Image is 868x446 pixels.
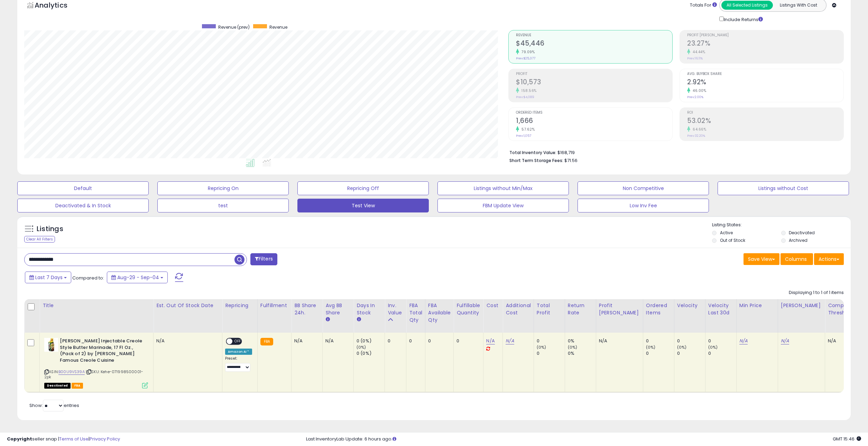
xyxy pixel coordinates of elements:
div: 0 (0%) [357,350,385,357]
small: Prev: $25,377 [516,56,535,60]
span: All listings that are unavailable for purchase on Amazon for any reason other than out-of-stock [44,383,71,389]
button: Default [17,181,149,195]
div: Cost [486,302,500,309]
a: N/A [781,338,789,344]
div: N/A [325,338,348,344]
div: BB Share 24h. [294,302,320,316]
div: 0 [537,338,565,344]
span: Revenue [269,24,287,30]
div: Fulfillable Quantity [456,302,480,316]
label: Out of Stock [720,237,745,243]
h2: $10,573 [516,78,672,87]
button: Listings With Cost [773,1,824,10]
small: 57.62% [519,127,535,132]
div: 0% [568,338,596,344]
div: 0 [677,338,705,344]
span: Profit [PERSON_NAME] [687,34,843,37]
span: Ordered Items [516,111,672,115]
div: Displaying 1 to 1 of 1 items [789,290,844,296]
strong: Copyright [7,436,32,442]
span: ROI [687,111,843,115]
a: N/A [506,338,514,344]
small: FBA [260,338,273,345]
button: All Selected Listings [721,1,773,10]
div: 0 [537,350,565,357]
div: 0 [708,338,736,344]
div: N/A [828,338,861,344]
small: (0%) [537,344,546,350]
div: Return Rate [568,302,593,316]
small: 46.00% [690,88,706,93]
div: 0 [388,338,401,344]
div: Velocity Last 30d [708,302,733,316]
div: FBA Available Qty [428,302,451,324]
button: Non Competitive [578,181,709,195]
button: test [157,199,289,212]
label: Active [720,230,733,236]
div: Last InventoryLab Update: 6 hours ago. [306,436,861,443]
small: Prev: 16.11% [687,56,703,60]
div: 0 [409,338,420,344]
button: Save View [744,253,779,265]
button: Deactivated & In Stock [17,199,149,212]
div: Amazon AI * [225,349,252,355]
span: Last 7 Days [35,274,63,281]
div: 0 [677,350,705,357]
b: Total Inventory Value: [509,150,556,155]
span: $71.56 [564,157,578,164]
div: N/A [294,338,317,344]
span: FBA [72,383,83,389]
div: seller snap | | [7,436,120,443]
div: 0% [568,350,596,357]
h5: Listings [37,224,63,234]
div: Total Profit [537,302,562,316]
span: | SKU: Kehe-071998500001-2pk [44,369,143,379]
div: [PERSON_NAME] [781,302,822,309]
small: Avg BB Share. [325,316,330,323]
p: N/A [156,338,217,344]
div: Clear All Filters [24,236,55,243]
div: Profit [PERSON_NAME] [599,302,640,316]
button: Actions [814,253,844,265]
small: (0%) [677,344,687,350]
div: FBA Total Qty [409,302,422,324]
span: Show: entries [29,402,79,409]
div: Comp. Price Threshold [828,302,864,316]
div: 0 [646,350,674,357]
div: Additional Cost [506,302,531,316]
h5: Analytics [35,0,81,12]
button: Repricing On [157,181,289,195]
button: Repricing Off [297,181,429,195]
div: Ordered Items [646,302,671,316]
div: Repricing [225,302,255,309]
button: Listings without Min/Max [437,181,569,195]
b: [PERSON_NAME] Injectable Creole Style Butter Marinade, 17 Fl Oz., (Pack of 2) by [PERSON_NAME] Fa... [60,338,144,365]
a: B00U9VS39A [58,369,85,375]
p: Listing States: [712,222,851,228]
div: 0 [456,338,478,344]
div: 0 [646,338,674,344]
span: Aug-29 - Sep-04 [117,274,159,281]
div: Totals For [690,2,717,9]
h2: $45,446 [516,39,672,49]
button: FBM Update View [437,199,569,212]
button: Test View [297,199,429,212]
button: Filters [250,253,277,265]
small: 79.09% [519,49,535,55]
small: Prev: 2.00% [687,95,703,99]
button: Columns [781,253,813,265]
small: (0%) [568,344,578,350]
li: $168,719 [509,148,839,156]
div: Est. Out Of Stock Date [156,302,219,309]
label: Archived [789,237,807,243]
span: Profit [516,72,672,76]
span: Revenue (prev) [218,24,250,30]
div: Preset: [225,356,252,372]
div: N/A [599,338,638,344]
small: 158.56% [519,88,537,93]
button: Listings without Cost [718,181,849,195]
img: 41sZG2n-psL._SL40_.jpg [44,338,58,352]
span: Avg. Buybox Share [687,72,843,76]
h2: 1,666 [516,117,672,126]
small: Prev: $4,089 [516,95,534,99]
